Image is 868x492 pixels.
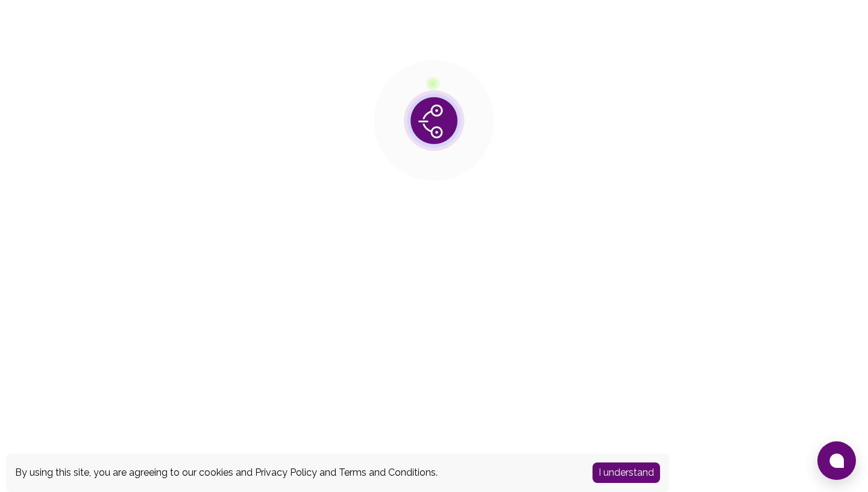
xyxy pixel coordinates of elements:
[339,467,436,478] a: Terms and Conditions
[593,462,660,483] button: Accept cookies
[374,60,494,181] img: public
[15,465,574,480] div: By using this site, you are agreeing to our cookies and and .
[817,441,856,480] button: Open chat window
[255,467,317,478] a: Privacy Policy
